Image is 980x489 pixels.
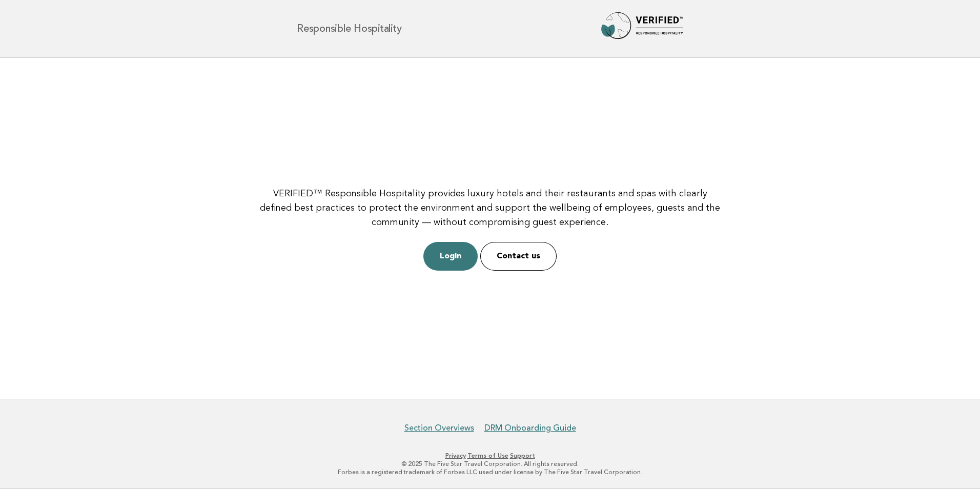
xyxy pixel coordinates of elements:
p: VERIFIED™ Responsible Hospitality provides luxury hotels and their restaurants and spas with clea... [257,187,723,230]
a: Section Overviews [404,423,474,433]
p: · · [176,452,804,460]
p: Forbes is a registered trademark of Forbes LLC used under license by The Five Star Travel Corpora... [176,468,804,476]
a: Contact us [480,242,557,271]
a: Privacy [445,452,466,459]
a: Support [510,452,535,459]
p: © 2025 The Five Star Travel Corporation. All rights reserved. [176,460,804,468]
img: Forbes Travel Guide [601,12,683,45]
h1: Responsible Hospitality [297,24,401,34]
a: Login [423,242,478,271]
a: Terms of Use [467,452,508,459]
a: DRM Onboarding Guide [484,423,576,433]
